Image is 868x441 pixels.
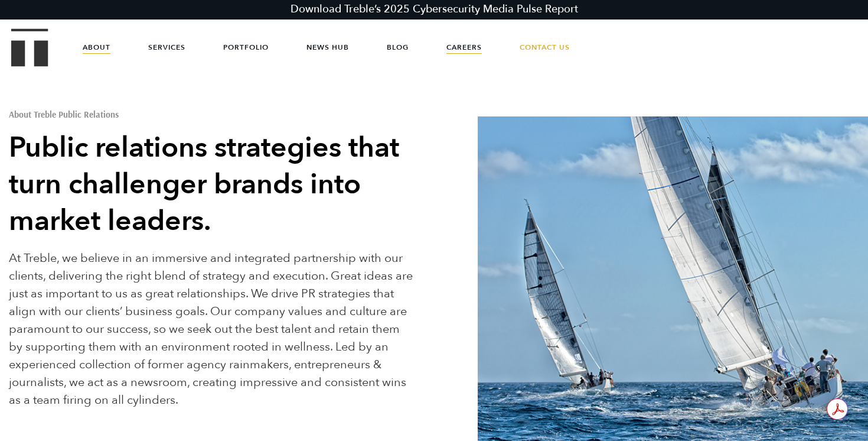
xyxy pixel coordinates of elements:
[306,30,349,65] a: News Hub
[12,30,47,66] a: Treble Homepage
[446,30,482,65] a: Careers
[9,129,413,239] h2: Public relations strategies that turn challenger brands into market leaders.
[11,28,48,66] img: Treble logo
[223,30,269,65] a: Portfolio
[9,110,413,119] h1: About Treble Public Relations
[9,249,413,409] p: At Treble, we believe in an immersive and integrated partnership with our clients, delivering the...
[387,30,409,65] a: Blog
[520,30,570,65] a: Contact Us
[148,30,185,65] a: Services
[83,30,110,65] a: About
